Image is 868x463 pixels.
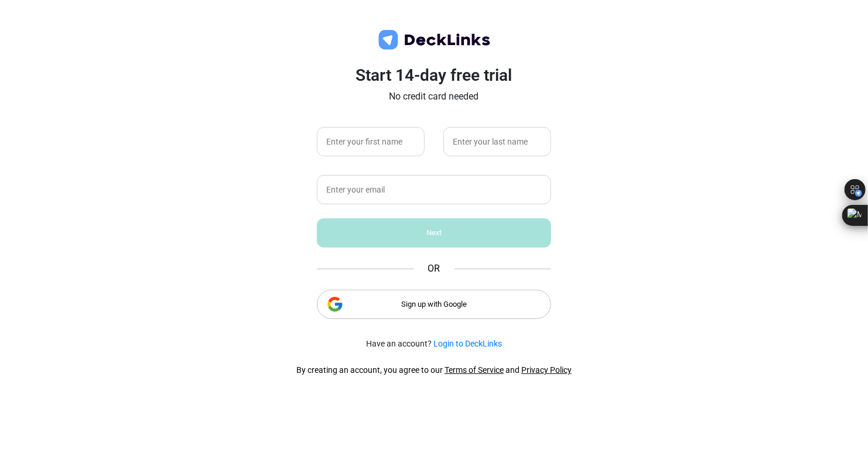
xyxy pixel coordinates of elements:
[366,338,502,350] small: Have an account?
[433,339,502,348] a: Login to DeckLinks
[317,66,551,85] h3: Start 14-day free trial
[317,90,551,104] p: No credit card needed
[296,364,572,376] div: By creating an account, you agree to our and
[428,262,440,276] span: OR
[317,290,551,319] div: Sign up with Google
[317,175,551,204] input: Enter your email
[521,365,572,375] a: Privacy Policy
[445,365,504,375] a: Terms of Service
[375,28,493,52] img: deck-links-logo.c572c7424dfa0d40c150da8c35de9cd0.svg
[317,127,425,156] input: Enter your first name
[443,127,551,156] input: Enter your last name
